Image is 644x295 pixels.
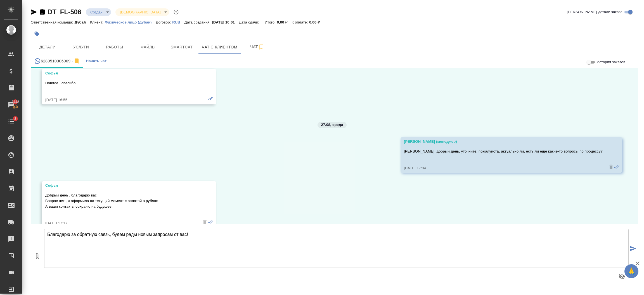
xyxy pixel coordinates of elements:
p: 0,00 ₽ [309,20,324,24]
svg: Подписаться [258,44,265,50]
p: Ответственная команда: [31,20,75,24]
button: 🙏 [624,264,638,278]
div: Создан [115,8,169,16]
p: 27.08, среда [321,122,343,128]
p: [PERSON_NAME], добрый день, уточните, пожалуйста, актуально ли, есть ли еще какие-то вопросы по п... [404,149,603,154]
p: Дата создания: [184,20,212,24]
div: simple tabs example [31,54,638,68]
span: История заказов [597,59,625,65]
span: 🙏 [627,265,636,277]
a: RUB [172,20,184,24]
span: Smartcat [168,44,195,51]
a: Физическое лицо (Дубаи) [105,20,156,24]
span: Услуги [68,44,94,51]
span: 8442 [8,99,22,105]
p: Итого: [265,20,277,24]
span: Работы [101,44,128,51]
p: Договор: [156,20,172,24]
div: Софья [45,183,196,188]
button: Скопировать ссылку для ЯМессенджера [31,9,37,15]
p: Клиент: [90,20,105,24]
a: DT_FL-506 [48,8,81,16]
svg: Отписаться [73,58,80,64]
span: Чат с клиентом [202,44,237,51]
div: [DATE] 17:17 [45,221,196,226]
a: 8442 [1,98,21,112]
div: 6289510306909 (Софья) - (undefined) [34,58,80,65]
button: [DEMOGRAPHIC_DATA] [118,10,162,15]
span: 2 [11,116,20,121]
button: Добавить тэг [31,28,43,40]
div: [DATE] 17:04 [404,165,603,171]
p: RUB [172,20,184,24]
button: Предпросмотр [615,270,629,283]
button: Скопировать ссылку [39,9,46,15]
p: 0,00 ₽ [277,20,292,24]
span: [PERSON_NAME] детали заказа [567,9,622,15]
p: К оплате: [292,20,309,24]
p: Физическое лицо (Дубаи) [105,20,156,24]
span: Начать чат [86,58,107,64]
span: Чат [244,43,271,50]
p: Дубай [75,20,90,24]
p: Добрый день , благодарю вас Вопрос нет , я оформила на текущий момент с оплатой в рублях А ваши к... [45,193,196,209]
div: [DATE] 16:55 [45,97,196,103]
div: Создан [86,8,111,16]
span: Детали [34,44,61,51]
p: [DATE] 10:01 [212,20,239,24]
button: Создан [89,10,104,15]
div: [PERSON_NAME] (менеджер) [404,139,603,144]
div: Софья [45,71,196,76]
span: Файлы [135,44,162,51]
p: Дата сдачи: [239,20,261,24]
a: 2 [1,114,21,128]
p: Поняла , спасибо [45,80,196,86]
button: Начать чат [83,54,110,68]
button: Доп статусы указывают на важность/срочность заказа [172,8,180,16]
